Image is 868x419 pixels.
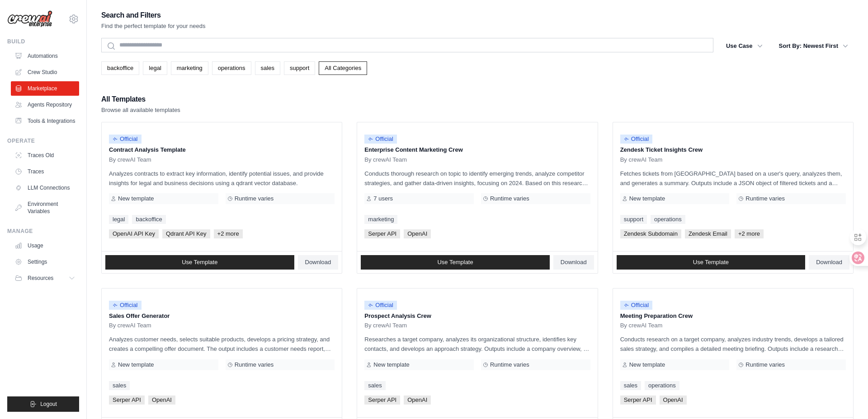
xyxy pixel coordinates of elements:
[28,275,53,282] span: Resources
[109,156,151,163] span: By crewAI Team
[685,229,731,238] span: Zendesk Email
[109,322,151,329] span: By crewAI Team
[101,9,206,22] h2: Search and Filters
[11,81,79,96] a: Marketplace
[404,396,431,405] span: OpenAI
[284,61,315,75] a: support
[105,255,294,270] a: Use Template
[182,259,217,266] span: Use Template
[373,195,393,202] span: 7 users
[235,361,274,368] span: Runtime varies
[109,229,159,238] span: OpenAI API Key
[7,10,52,28] img: Logo
[148,396,175,405] span: OpenAI
[298,255,339,270] a: Download
[364,215,397,224] a: marketing
[212,61,251,75] a: operations
[118,361,154,368] span: New template
[305,259,331,266] span: Download
[364,135,397,144] span: Official
[11,98,79,112] a: Agents Repository
[109,312,335,321] p: Sales Offer Generator
[629,195,665,202] span: New template
[620,215,647,224] a: support
[816,259,842,266] span: Download
[11,164,79,179] a: Traces
[7,228,79,235] div: Manage
[7,137,79,144] div: Operate
[364,301,397,310] span: Official
[109,301,142,310] span: Official
[620,135,653,144] span: Official
[7,38,79,45] div: Build
[11,114,79,128] a: Tools & Integrations
[745,195,785,202] span: Runtime varies
[109,396,145,405] span: Serper API
[620,381,641,390] a: sales
[437,259,473,266] span: Use Template
[255,61,280,75] a: sales
[101,22,206,31] p: Find the perfect template for your needs
[118,195,154,202] span: New template
[11,65,79,79] a: Crew Studio
[620,322,663,329] span: By crewAI Team
[620,145,846,154] p: Zendesk Ticket Insights Crew
[364,312,590,321] p: Prospect Analysis Crew
[101,61,139,75] a: backoffice
[620,156,663,163] span: By crewAI Team
[660,396,687,405] span: OpenAI
[620,301,653,310] span: Official
[364,156,407,163] span: By crewAI Team
[364,229,400,238] span: Serper API
[40,400,57,408] span: Logout
[11,255,79,269] a: Settings
[171,61,208,75] a: marketing
[11,271,79,285] button: Resources
[620,169,846,188] p: Fetches tickets from [GEOGRAPHIC_DATA] based on a user's query, analyzes them, and generates a su...
[7,396,79,412] button: Logout
[162,229,210,238] span: Qdrant API Key
[629,361,665,368] span: New template
[11,148,79,163] a: Traces Old
[693,259,729,266] span: Use Template
[620,229,681,238] span: Zendesk Subdomain
[721,38,768,54] button: Use Case
[620,335,846,354] p: Conducts research on a target company, analyzes industry trends, develops a tailored sales strate...
[361,255,550,270] a: Use Template
[109,135,142,144] span: Official
[11,181,79,195] a: LLM Connections
[11,238,79,253] a: Usage
[364,169,590,188] p: Conducts thorough research on topic to identify emerging trends, analyze competitor strategies, a...
[101,106,180,115] p: Browse all available templates
[620,396,656,405] span: Serper API
[364,322,407,329] span: By crewAI Team
[364,145,590,154] p: Enterprise Content Marketing Crew
[109,169,335,188] p: Analyzes contracts to extract key information, identify potential issues, and provide insights fo...
[561,259,587,266] span: Download
[109,335,335,354] p: Analyzes customer needs, selects suitable products, develops a pricing strategy, and creates a co...
[364,335,590,354] p: Researches a target company, analyzes its organizational structure, identifies key contacts, and ...
[319,61,367,75] a: All Categories
[745,361,785,368] span: Runtime varies
[101,93,180,106] h2: All Templates
[373,361,409,368] span: New template
[735,229,764,238] span: +2 more
[774,38,854,54] button: Sort By: Newest First
[109,145,335,154] p: Contract Analysis Template
[490,195,529,202] span: Runtime varies
[620,312,846,321] p: Meeting Preparation Crew
[617,255,806,270] a: Use Template
[214,229,243,238] span: +2 more
[490,361,529,368] span: Runtime varies
[364,396,400,405] span: Serper API
[651,215,685,224] a: operations
[553,255,594,270] a: Download
[235,195,274,202] span: Runtime varies
[132,215,165,224] a: backoffice
[109,215,128,224] a: legal
[364,381,385,390] a: sales
[109,381,130,390] a: sales
[809,255,849,270] a: Download
[645,381,679,390] a: operations
[143,61,167,75] a: legal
